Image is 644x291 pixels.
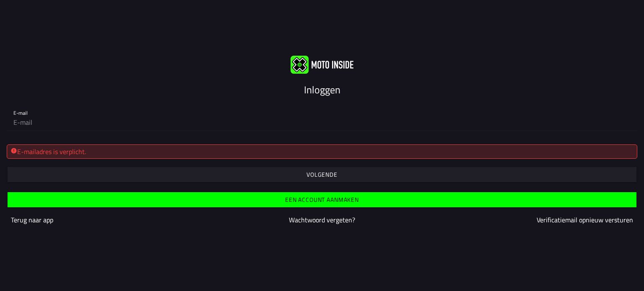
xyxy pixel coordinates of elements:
ion-icon: alert [10,147,17,154]
ion-button: Een account aanmaken [8,192,636,207]
ion-text: Volgende [306,172,338,178]
div: E-mailadres is verplicht. [10,147,634,157]
a: Terug naar app [11,215,53,225]
ion-text: Inloggen [304,82,340,97]
input: E-mail [13,114,631,131]
a: Wachtwoord vergeten? [289,215,355,225]
a: Verificatiemail opnieuw versturen [537,215,633,225]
